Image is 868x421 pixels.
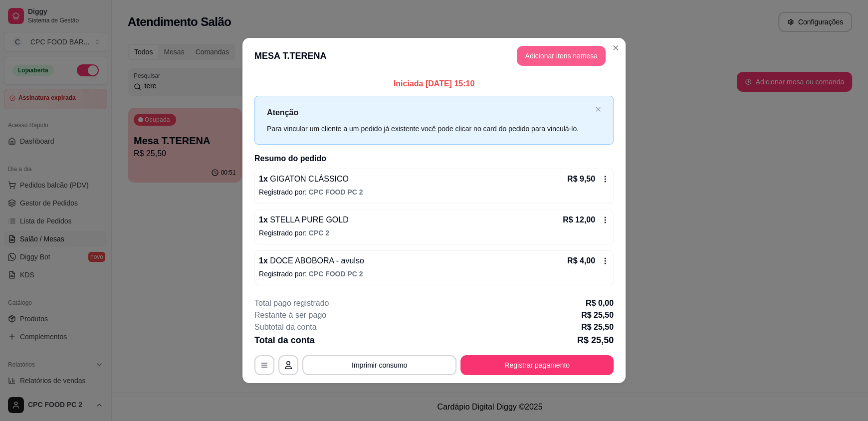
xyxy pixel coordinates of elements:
[259,269,609,279] p: Registrado por:
[254,78,614,90] p: Iniciada [DATE] 15:10
[268,215,349,224] span: STELLA PURE GOLD
[254,153,614,165] h2: Resumo do pedido
[254,333,315,347] p: Total da conta
[581,321,614,333] p: R$ 25,50
[517,46,606,66] button: Adicionar itens namesa
[259,255,364,267] p: 1 x
[460,355,614,375] button: Registrar pagamento
[309,270,363,278] span: CPC FOOD PC 2
[581,309,614,321] p: R$ 25,50
[567,173,595,185] p: R$ 9,50
[595,106,601,113] button: close
[567,255,595,267] p: R$ 4,00
[267,123,591,134] div: Para vincular um cliente a um pedido já existente você pode clicar no card do pedido para vinculá...
[309,229,329,237] span: CPC 2
[242,38,626,74] header: MESA T.TERENA
[608,40,624,56] button: Close
[254,321,317,333] p: Subtotal da conta
[259,228,609,238] p: Registrado por:
[302,355,456,375] button: Imprimir consumo
[259,173,349,185] p: 1 x
[268,256,364,265] span: DOCE ABOBORA - avulso
[254,309,326,321] p: Restante à ser pago
[259,214,349,226] p: 1 x
[267,106,591,119] p: Atenção
[259,187,609,197] p: Registrado por:
[563,214,595,226] p: R$ 12,00
[309,188,363,196] span: CPC FOOD PC 2
[577,333,614,347] p: R$ 25,50
[254,297,329,309] p: Total pago registrado
[268,175,349,183] span: GIGATON CLÁSSICO
[595,106,601,112] span: close
[586,297,614,309] p: R$ 0,00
